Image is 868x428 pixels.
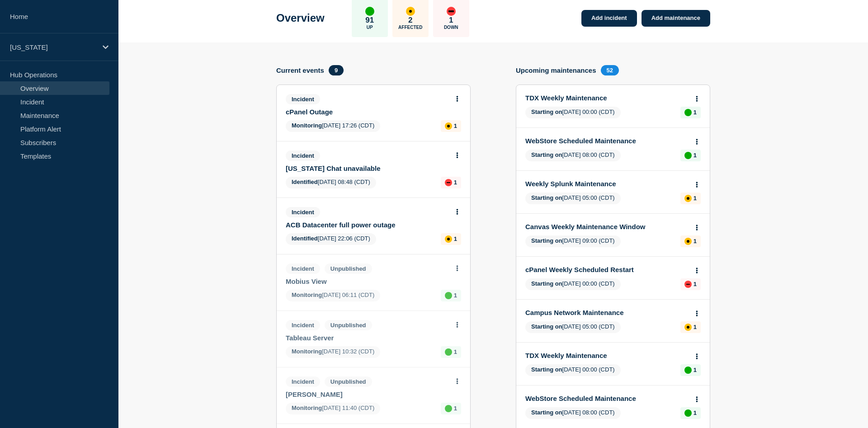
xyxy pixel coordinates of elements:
[408,16,412,25] p: 2
[286,151,320,161] span: Incident
[292,122,322,129] span: Monitoring
[684,324,692,331] div: affected
[292,235,318,242] span: Identified
[693,238,697,245] p: 1
[286,334,449,342] a: Tableau Server
[525,180,689,188] a: Weekly Splunk Maintenance
[525,235,621,247] span: [DATE] 09:00 (CDT)
[286,108,449,116] a: cPanel Outage
[286,403,380,414] span: [DATE] 11:40 (CDT)
[531,237,562,244] span: Starting on
[531,323,562,330] span: Starting on
[525,309,689,316] a: Campus Network Maintenance
[367,25,373,30] p: Up
[454,292,457,299] p: 1
[449,16,453,25] p: 1
[286,177,376,188] span: [DATE] 08:48 (CDT)
[445,292,452,299] div: up
[525,364,621,376] span: [DATE] 00:00 (CDT)
[447,7,456,16] div: down
[525,352,689,359] a: TDX Weekly Maintenance
[276,12,325,24] h1: Overview
[398,25,422,30] p: Affected
[325,263,372,274] span: Unpublished
[601,65,619,75] span: 52
[531,366,562,373] span: Starting on
[286,233,376,245] span: [DATE] 22:06 (CDT)
[684,409,692,417] div: up
[684,238,692,245] div: affected
[454,348,457,355] p: 1
[581,10,637,27] a: Add incident
[693,152,697,159] p: 1
[525,407,621,419] span: [DATE] 08:00 (CDT)
[292,292,322,298] span: Monitoring
[325,376,372,387] span: Unpublished
[406,7,415,16] div: affected
[693,195,697,202] p: 1
[684,152,692,159] div: up
[445,405,452,412] div: up
[445,122,452,130] div: affected
[454,179,457,186] p: 1
[693,409,697,416] p: 1
[445,348,452,356] div: up
[531,151,562,158] span: Starting on
[286,207,320,217] span: Incident
[516,66,596,74] h4: Upcoming maintenances
[454,235,457,242] p: 1
[286,263,320,274] span: Incident
[286,320,320,330] span: Incident
[292,404,322,411] span: Monitoring
[286,94,320,104] span: Incident
[445,235,452,243] div: affected
[365,7,374,16] div: up
[454,405,457,412] p: 1
[684,109,692,116] div: up
[684,367,692,374] div: up
[286,165,449,172] a: [US_STATE] Chat unavailable
[525,321,621,333] span: [DATE] 05:00 (CDT)
[329,65,344,75] span: 9
[525,223,689,230] a: Canvas Weekly Maintenance Window
[292,348,322,355] span: Monitoring
[286,376,320,387] span: Incident
[531,280,562,287] span: Starting on
[525,150,621,161] span: [DATE] 08:00 (CDT)
[693,281,697,287] p: 1
[684,281,692,288] div: down
[286,277,449,285] a: Mobius View
[525,278,621,290] span: [DATE] 00:00 (CDT)
[445,179,452,186] div: down
[292,179,318,185] span: Identified
[693,367,697,373] p: 1
[525,395,689,402] a: WebStore Scheduled Maintenance
[525,193,621,204] span: [DATE] 05:00 (CDT)
[525,137,689,145] a: WebStore Scheduled Maintenance
[365,16,374,25] p: 91
[286,221,449,229] a: ACB Datacenter full power outage
[525,266,689,273] a: cPanel Weekly Scheduled Restart
[286,390,449,398] a: [PERSON_NAME]
[286,120,380,132] span: [DATE] 17:26 (CDT)
[325,320,372,330] span: Unpublished
[693,324,697,330] p: 1
[525,94,689,102] a: TDX Weekly Maintenance
[286,346,380,358] span: [DATE] 10:32 (CDT)
[684,195,692,202] div: affected
[444,25,458,30] p: Down
[642,10,710,27] a: Add maintenance
[286,290,380,301] span: [DATE] 06:11 (CDT)
[525,107,621,118] span: [DATE] 00:00 (CDT)
[454,122,457,129] p: 1
[531,409,562,416] span: Starting on
[693,109,697,116] p: 1
[276,66,324,74] h4: Current events
[531,194,562,201] span: Starting on
[10,43,97,51] p: [US_STATE]
[531,108,562,115] span: Starting on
